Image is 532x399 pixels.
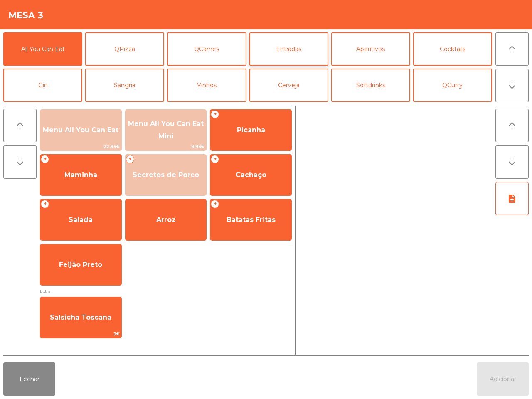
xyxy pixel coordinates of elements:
span: Picanha [237,126,265,134]
i: arrow_downward [507,157,517,167]
i: arrow_downward [507,81,517,91]
button: Aperitivos [331,32,410,66]
button: arrow_downward [3,145,37,179]
span: Cachaço [236,171,266,179]
button: Entradas [249,32,328,66]
button: arrow_downward [495,145,529,179]
button: All You Can Eat [3,32,82,66]
span: + [41,200,49,208]
span: Arroz [156,216,176,224]
i: note_add [507,194,517,204]
span: Extra [40,287,292,295]
span: + [211,200,219,208]
button: QPizza [85,32,164,66]
button: Gin [3,69,82,102]
h4: Mesa 3 [8,9,44,22]
span: 3€ [40,330,121,338]
button: Cerveja [249,69,328,102]
button: note_add [495,182,529,215]
button: arrow_upward [495,109,529,142]
button: Cocktails [413,32,492,66]
i: arrow_upward [15,121,25,131]
span: + [211,155,219,163]
span: Secretos de Porco [133,171,199,179]
button: Vinhos [167,69,246,102]
i: arrow_upward [507,44,517,54]
button: arrow_downward [495,69,529,102]
span: + [126,155,134,163]
button: QCurry [413,69,492,102]
span: + [211,110,219,118]
span: Batatas Fritas [227,216,276,224]
span: Maminha [64,171,97,179]
button: Sangria [85,69,164,102]
span: 22.95€ [40,143,121,150]
span: Menu All You Can Eat Mini [128,120,204,140]
button: arrow_upward [495,32,529,66]
i: arrow_upward [507,121,517,131]
button: Fechar [3,362,55,396]
i: arrow_downward [15,157,25,167]
span: + [41,155,49,163]
button: arrow_upward [3,109,37,142]
span: Salada [69,216,93,224]
button: Softdrinks [331,69,410,102]
span: Salsicha Toscana [50,313,111,321]
span: Feijão Preto [59,261,102,268]
span: Menu All You Can Eat [43,126,118,134]
button: QCarnes [167,32,246,66]
span: 9.95€ [126,143,207,150]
